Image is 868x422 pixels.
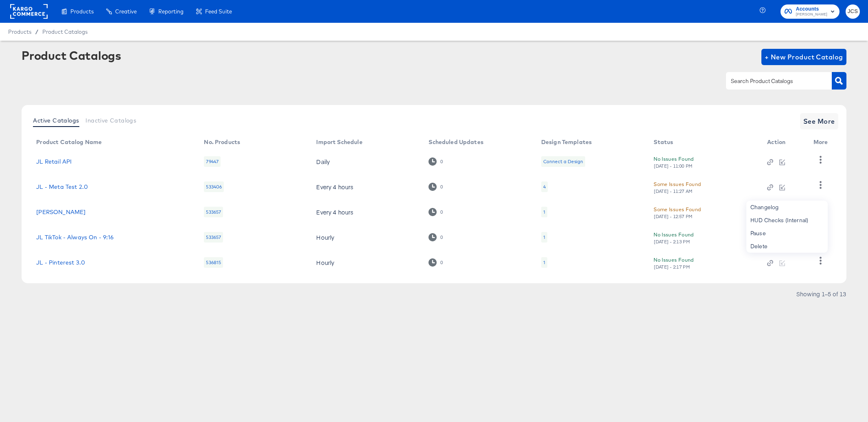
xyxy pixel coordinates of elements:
button: Accounts[PERSON_NAME] [781,4,840,19]
div: Changelog [746,201,828,214]
button: See More [800,113,838,129]
span: Accounts [796,5,827,13]
span: [PERSON_NAME] [796,11,827,18]
div: 0 [429,258,443,266]
a: JL - Pinterest 3.0 [36,259,85,266]
div: 1 [541,207,547,217]
th: Action [761,136,807,149]
a: JL TikTok - Always On - 9:16 [36,234,114,241]
div: 536815 [204,257,223,268]
div: [DATE] - 12:57 PM [654,214,693,219]
div: 4 [541,181,548,192]
div: Product Catalog Name [36,139,102,145]
button: + New Product Catalog [761,49,846,65]
div: 0 [429,157,443,165]
a: Product Catalogs [42,28,87,35]
div: Pause [746,227,828,240]
div: Connect a Design [541,156,585,167]
div: No. Products [204,139,240,145]
input: Search Product Catalogs [729,77,816,86]
div: Some Issues Found [654,180,701,188]
button: Some Issues Found[DATE] - 12:57 PM [654,205,701,219]
div: 0 [429,183,443,190]
span: Feed Suite [205,8,232,15]
div: 1 [543,259,545,266]
div: 0 [429,233,443,241]
div: 533657 [204,232,223,243]
div: HUD Checks (Internal) [746,214,828,227]
a: JL - Meta Test 2.0 [36,184,88,190]
div: Design Templates [541,139,592,145]
button: JCS [846,4,860,19]
div: 0 [429,208,443,216]
div: 533657 [204,207,223,217]
span: Active Catalogs [33,117,79,124]
div: 1 [541,232,547,243]
span: Products [70,8,94,15]
div: 0 [440,209,443,215]
span: + New Product Catalog [765,51,843,63]
th: Status [647,136,761,149]
span: Creative [115,8,137,15]
span: Inactive Catalogs [85,117,136,124]
span: See More [803,116,835,127]
span: Products [8,28,31,35]
th: More [807,136,838,149]
span: Reporting [158,8,184,15]
div: 0 [440,184,443,190]
td: Hourly [310,250,422,275]
td: Daily [310,149,422,174]
div: Scheduled Updates [429,139,483,145]
td: Every 4 hours [310,199,422,225]
a: JL Retail API [36,158,72,165]
a: [PERSON_NAME] [36,209,85,215]
div: [DATE] - 11:27 AM [654,188,693,194]
button: Some Issues Found[DATE] - 11:27 AM [654,180,701,194]
div: Delete [746,240,828,253]
div: 0 [440,159,443,164]
span: JCS [849,7,857,16]
div: Connect a Design [543,158,583,165]
div: 4 [543,184,546,190]
div: 1 [543,234,545,241]
div: 1 [541,257,547,268]
span: / [31,28,42,35]
div: Showing 1–5 of 13 [796,291,846,297]
td: Every 4 hours [310,174,422,199]
div: 1 [543,209,545,215]
div: Import Schedule [316,139,362,145]
td: Hourly [310,225,422,250]
div: 79447 [204,156,221,167]
div: 0 [440,234,443,240]
div: Product Catalogs [22,49,121,62]
div: 0 [440,260,443,265]
div: Some Issues Found [654,205,701,214]
div: 533406 [204,181,224,192]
